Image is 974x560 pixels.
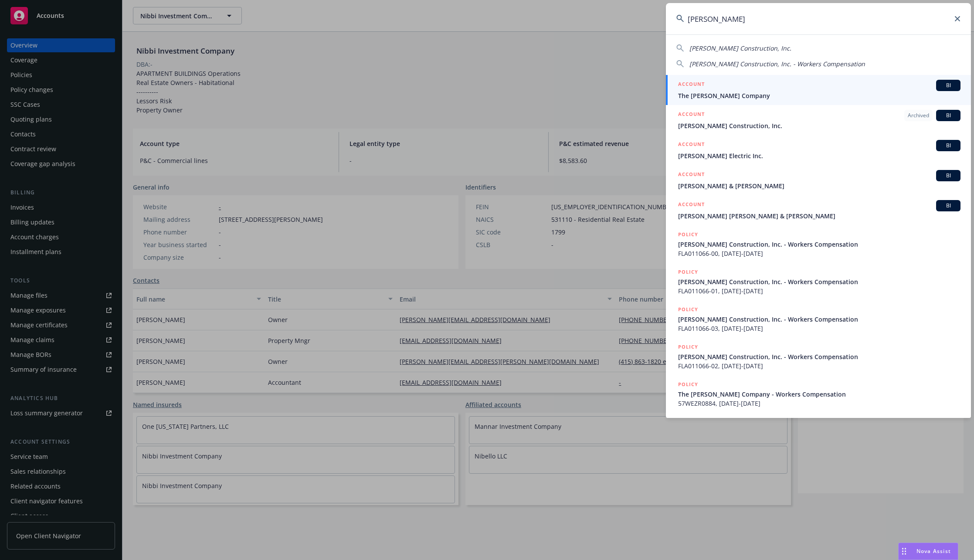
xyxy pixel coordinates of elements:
[678,361,960,370] span: FLA011066-02, [DATE]-[DATE]
[678,151,960,160] span: [PERSON_NAME] Electric Inc.
[678,352,960,361] span: [PERSON_NAME] Construction, Inc. - Workers Compensation
[678,170,705,180] h5: ACCOUNT
[666,75,971,105] a: ACCOUNTBIThe [PERSON_NAME] Company
[678,268,698,276] h5: POLICY
[689,60,865,68] span: [PERSON_NAME] Construction, Inc. - Workers Compensation
[678,91,960,100] span: The [PERSON_NAME] Company
[678,121,960,130] span: [PERSON_NAME] Construction, Inc.
[666,338,971,375] a: POLICY[PERSON_NAME] Construction, Inc. - Workers CompensationFLA011066-02, [DATE]-[DATE]
[678,249,960,258] span: FLA011066-00, [DATE]-[DATE]
[916,547,951,555] span: Nova Assist
[678,305,698,314] h5: POLICY
[678,80,705,90] h5: ACCOUNT
[940,112,957,119] span: BI
[678,286,960,295] span: FLA011066-01, [DATE]-[DATE]
[666,300,971,338] a: POLICY[PERSON_NAME] Construction, Inc. - Workers CompensationFLA011066-03, [DATE]-[DATE]
[678,315,960,324] span: [PERSON_NAME] Construction, Inc. - Workers Compensation
[678,211,960,221] span: [PERSON_NAME] [PERSON_NAME] & [PERSON_NAME]
[678,200,705,210] h5: ACCOUNT
[678,277,960,286] span: [PERSON_NAME] Construction, Inc. - Workers Compensation
[898,543,958,560] button: Nova Assist
[908,112,929,119] span: Archived
[678,390,960,399] span: The [PERSON_NAME] Company - Workers Compensation
[940,142,957,149] span: BI
[666,135,971,165] a: ACCOUNTBI[PERSON_NAME] Electric Inc.
[940,202,957,210] span: BI
[666,3,971,34] input: Search...
[678,181,960,190] span: [PERSON_NAME] & [PERSON_NAME]
[666,105,971,135] a: ACCOUNTArchivedBI[PERSON_NAME] Construction, Inc.
[666,225,971,263] a: POLICY[PERSON_NAME] Construction, Inc. - Workers CompensationFLA011066-00, [DATE]-[DATE]
[666,263,971,300] a: POLICY[PERSON_NAME] Construction, Inc. - Workers CompensationFLA011066-01, [DATE]-[DATE]
[689,44,791,52] span: [PERSON_NAME] Construction, Inc.
[666,195,971,225] a: ACCOUNTBI[PERSON_NAME] [PERSON_NAME] & [PERSON_NAME]
[678,240,960,249] span: [PERSON_NAME] Construction, Inc. - Workers Compensation
[666,375,971,413] a: POLICYThe [PERSON_NAME] Company - Workers Compensation57WEZR0884, [DATE]-[DATE]
[899,543,910,560] div: Drag to move
[678,399,960,408] span: 57WEZR0884, [DATE]-[DATE]
[940,172,957,180] span: BI
[678,230,698,239] h5: POLICY
[678,380,698,389] h5: POLICY
[678,324,960,333] span: FLA011066-03, [DATE]-[DATE]
[678,343,698,351] h5: POLICY
[666,165,971,195] a: ACCOUNTBI[PERSON_NAME] & [PERSON_NAME]
[678,110,705,120] h5: ACCOUNT
[678,140,705,150] h5: ACCOUNT
[940,81,957,89] span: BI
